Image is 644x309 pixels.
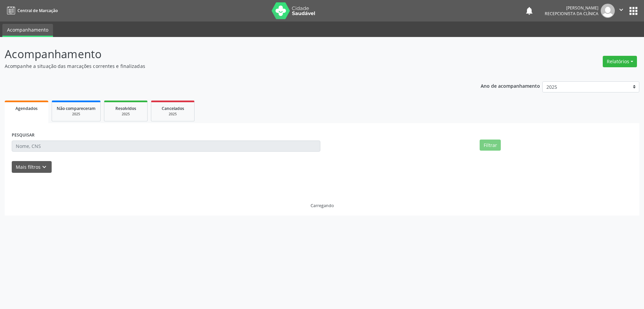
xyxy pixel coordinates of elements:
[57,106,96,111] span: Não compareceram
[5,5,58,16] a: Central de Marcação
[481,81,540,90] p: Ano de acompanhamento
[115,106,136,111] span: Resolvidos
[603,56,637,67] button: Relatórios
[12,130,35,141] label: PESQUISAR
[41,163,48,171] i: keyboard_arrow_down
[545,11,598,16] span: Recepcionista da clínica
[109,112,143,117] div: 2025
[618,6,625,13] i: 
[17,8,58,13] span: Central de Marcação
[480,140,501,151] button: Filtrar
[12,161,52,173] button: Mais filtroskeyboard_arrow_down
[601,4,615,18] img: img
[5,63,449,70] p: Acompanhe a situação das marcações correntes e finalizadas
[545,5,598,11] div: [PERSON_NAME]
[615,4,628,18] button: 
[525,6,534,15] button: notifications
[5,46,449,63] p: Acompanhamento
[2,24,53,37] a: Acompanhamento
[311,203,334,208] div: Carregando
[15,106,38,111] span: Agendados
[12,141,320,152] input: Nome, CNS
[628,5,639,17] button: apps
[162,106,184,111] span: Cancelados
[156,112,190,117] div: 2025
[57,112,96,117] div: 2025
